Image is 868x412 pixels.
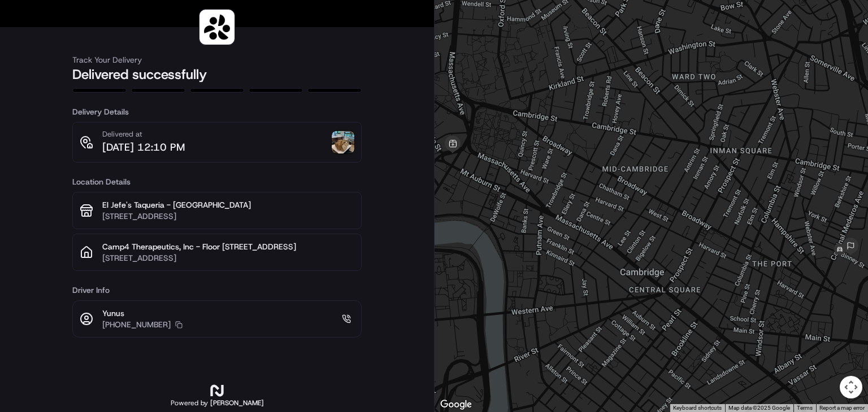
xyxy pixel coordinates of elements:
p: Camp4 Therapeutics, Inc - Floor [STREET_ADDRESS] [102,241,354,252]
p: [STREET_ADDRESS] [102,211,354,222]
p: [STREET_ADDRESS] [102,252,354,264]
button: Map camera controls [840,376,862,398]
a: Report a map error [819,405,865,411]
h2: Delivered successfully [72,65,362,84]
h3: Delivery Details [72,106,362,117]
img: photo_proof_of_delivery image [332,131,354,154]
p: Yunus [102,308,183,319]
h3: Track Your Delivery [72,54,362,65]
span: Map data ©2025 Google [728,405,790,411]
p: El Jefe's Taqueria - [GEOGRAPHIC_DATA] [102,199,354,211]
p: Delivered at [102,129,185,139]
h3: Driver Info [72,284,362,296]
h2: Powered by [171,398,264,407]
p: [DATE] 12:10 PM [102,139,185,155]
button: Keyboard shortcuts [673,404,722,412]
img: Google [437,397,475,412]
a: Terms (opens in new tab) [797,405,813,411]
h3: Location Details [72,176,362,187]
img: logo-public_tracking_screen-Sharebite-1703187580717.png [202,12,232,42]
a: Open this area in Google Maps (opens a new window) [437,397,475,412]
p: [PHONE_NUMBER] [102,319,171,330]
span: [PERSON_NAME] [210,398,264,407]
